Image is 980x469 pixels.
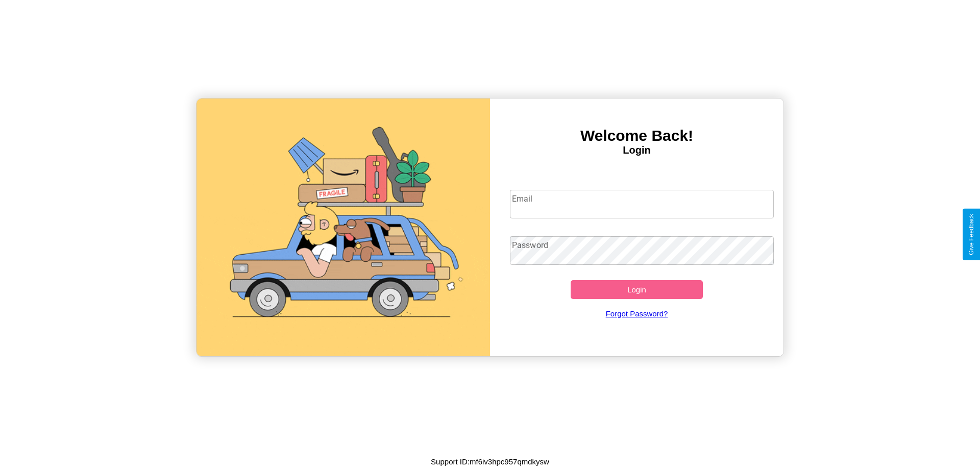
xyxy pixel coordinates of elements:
[490,127,783,144] h3: Welcome Back!
[968,214,975,255] div: Give Feedback
[431,455,549,468] p: Support ID: mf6iv3hpc957qmdkysw
[505,299,769,328] a: Forgot Password?
[197,98,490,356] img: gif
[490,144,783,156] h4: Login
[571,280,703,299] button: Login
